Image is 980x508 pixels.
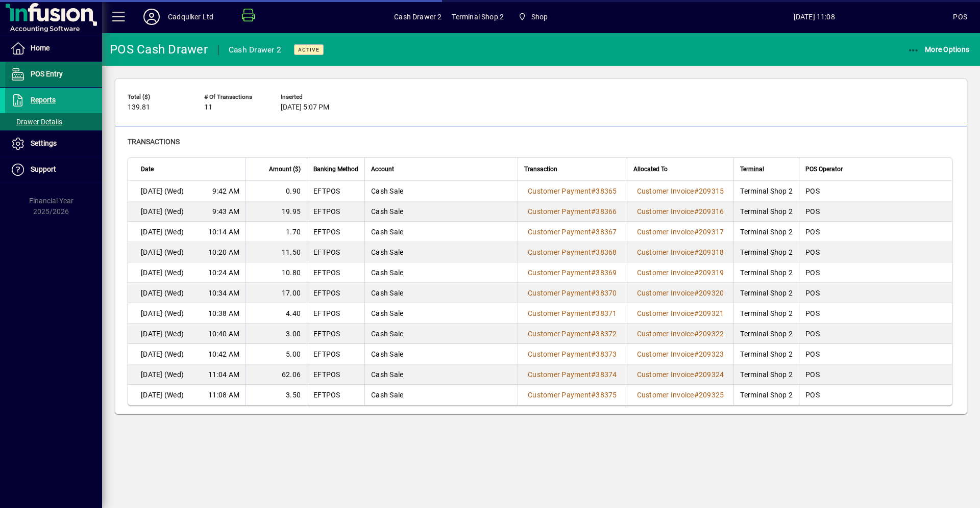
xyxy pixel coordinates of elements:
td: POS [799,303,952,324]
span: [DATE] (Wed) [141,349,184,359]
span: Terminal [740,164,764,175]
td: EFTPOS [307,262,364,283]
span: Banking Method [313,164,358,175]
td: 1.70 [246,222,307,242]
td: 62.06 [246,364,307,385]
span: Customer Payment [528,248,591,256]
a: Customer Payment#38367 [524,226,621,237]
button: Profile [135,8,168,26]
span: 38368 [596,248,617,256]
td: Terminal Shop 2 [733,262,799,283]
td: POS [799,385,952,405]
span: # [694,309,699,317]
td: EFTPOS [307,303,364,324]
span: 209325 [699,391,724,399]
span: Allocated To [633,164,668,175]
td: 17.00 [246,283,307,303]
span: [DATE] (Wed) [141,227,184,237]
div: POS Cash Drawer [110,41,208,58]
td: Terminal Shop 2 [733,283,799,303]
span: [DATE] (Wed) [141,268,184,278]
span: Customer Payment [528,309,591,317]
span: 10:42 AM [208,349,239,359]
td: 3.00 [246,324,307,344]
a: Customer Invoice#209320 [633,287,728,299]
td: Cash Sale [364,181,518,201]
span: # [591,207,596,216]
td: EFTPOS [307,385,364,405]
span: # [591,370,596,379]
span: 209322 [699,330,724,338]
td: POS [799,283,952,303]
td: EFTPOS [307,344,364,364]
div: Cash Drawer 2 [229,42,281,58]
a: Customer Invoice#209322 [633,328,728,339]
span: Shop [514,8,552,26]
span: Reports [31,96,56,104]
td: 5.00 [246,344,307,364]
span: # [591,330,596,338]
span: 11:04 AM [208,369,239,380]
a: Settings [5,131,102,156]
div: POS [953,9,967,25]
span: Customer Payment [528,207,591,216]
span: POS Entry [31,70,63,78]
span: # [591,350,596,358]
span: 38375 [596,391,617,399]
span: 139.81 [128,103,150,112]
span: 209317 [699,228,724,236]
td: EFTPOS [307,364,364,385]
span: Customer Payment [528,269,591,277]
td: EFTPOS [307,181,364,201]
td: EFTPOS [307,201,364,222]
td: POS [799,344,952,364]
span: # [694,269,699,277]
td: POS [799,262,952,283]
span: Customer Invoice [637,289,694,297]
span: 209316 [699,207,724,216]
span: 38369 [596,269,617,277]
span: 209321 [699,309,724,317]
td: Terminal Shop 2 [733,242,799,262]
a: Customer Payment#38372 [524,328,621,339]
span: 38365 [596,187,617,195]
td: POS [799,364,952,385]
td: Cash Sale [364,303,518,324]
span: [DATE] 5:07 PM [281,103,329,112]
span: 10:40 AM [208,329,239,339]
span: # [591,269,596,277]
span: # [694,350,699,358]
span: # [694,330,699,338]
td: Terminal Shop 2 [733,364,799,385]
span: 38374 [596,370,617,379]
span: Total ($) [128,94,189,100]
td: Terminal Shop 2 [733,344,799,364]
span: 10:20 AM [208,247,239,257]
span: 209324 [699,370,724,379]
a: Customer Invoice#209319 [633,267,728,278]
span: Customer Invoice [637,309,694,317]
span: POS Operator [805,164,843,175]
td: Cash Sale [364,283,518,303]
td: Cash Sale [364,344,518,364]
span: # [694,248,699,256]
a: Home [5,36,102,61]
span: 38371 [596,309,617,317]
a: Customer Invoice#209318 [633,247,728,258]
td: POS [799,242,952,262]
span: Active [298,46,320,53]
span: Customer Payment [528,289,591,297]
td: Cash Sale [364,222,518,242]
span: # [591,289,596,297]
td: 19.95 [246,201,307,222]
span: # [694,207,699,216]
span: [DATE] (Wed) [141,247,184,257]
span: Customer Payment [528,330,591,338]
span: [DATE] (Wed) [141,390,184,400]
span: Support [31,165,56,173]
span: Customer Invoice [637,187,694,195]
span: Settings [31,139,57,147]
span: Customer Invoice [637,370,694,379]
td: POS [799,222,952,242]
div: Cadquiker Ltd [168,9,213,25]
